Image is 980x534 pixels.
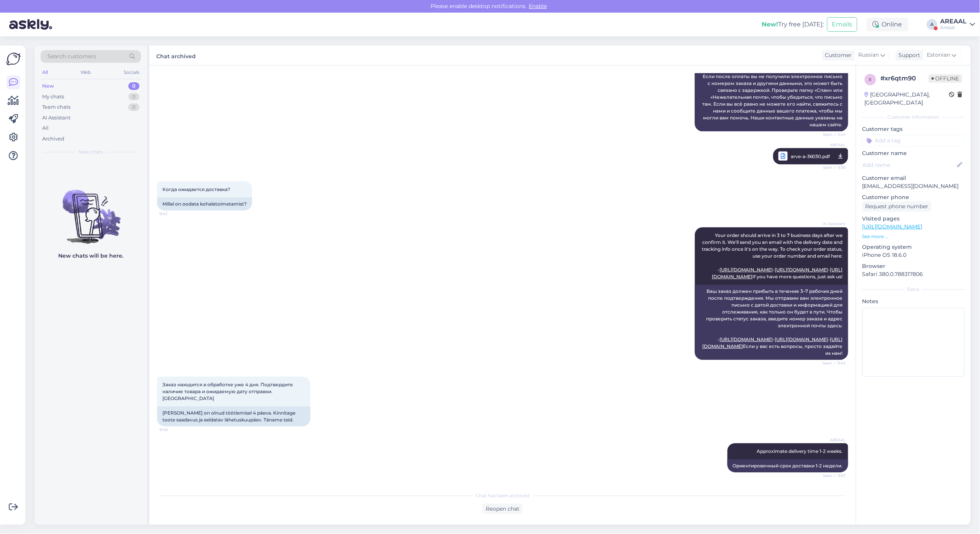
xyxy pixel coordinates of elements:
div: Web [79,67,93,77]
input: Add a tag [862,135,965,146]
div: Socials [122,67,141,77]
p: Notes [862,297,965,305]
div: Reopen chat [483,504,523,514]
p: Customer email [862,174,965,182]
p: [EMAIL_ADDRESS][DOMAIN_NAME] [862,182,965,190]
span: Chat has been archived [476,492,530,499]
span: 9:48 [159,427,188,433]
a: [URL][DOMAIN_NAME] [720,336,773,342]
a: AREAALarve-a-36030.pdfSeen ✓ 9:36 [773,148,848,165]
span: Когда ожидается доставка? [162,186,230,192]
div: Ваш заказ должен прибыть в течение 3–7 рабочих дней после подтверждения. Мы отправим вам электрон... [695,285,848,360]
p: Visited pages [862,215,965,223]
a: [URL][DOMAIN_NAME] [775,336,828,342]
div: [PERSON_NAME] on olnud töötlemisel 4 päeva. Kinnitage toote saadavus ja eeldatav lähetuskuupäev. ... [157,407,310,426]
span: 9:43 [159,211,188,217]
span: Seen ✓ 0:41 [817,132,846,137]
label: Chat archived [156,50,196,60]
p: Operating system [862,243,965,251]
div: 0 [128,103,139,111]
p: Customer tags [862,125,965,133]
span: AREAAL [817,142,846,148]
b: New! [762,21,778,28]
span: arve-a-36030.pdf [791,152,830,161]
div: Online [867,18,908,31]
span: Approximate delivery time 1-2 weeks. [757,448,843,454]
span: AREAAL [817,437,846,443]
div: All [42,124,49,132]
div: Ориентировочный срок доставки 1-2 недели. [728,459,848,472]
span: Your order should arrive in 3 to 7 business days after we confirm it. We'll send you an email wit... [702,232,844,279]
span: Seen ✓ 9:53 [817,473,846,478]
span: Estonian [927,51,951,59]
div: 0 [128,82,139,90]
p: Safari 380.0.788317806 [862,270,965,278]
input: Add name [863,161,956,169]
span: Заказ находится в обработке уже 4 дня. Подтвердите наличие товара и ожидаемую дату отправки. [GEO... [162,382,294,401]
span: Search customers [48,52,96,60]
div: AI Assistant [42,114,70,122]
div: Try free [DATE]: [762,20,824,29]
div: Millal on oodata kohaletoimetamist? [157,198,252,211]
div: Extra [862,286,965,293]
p: See more ... [862,233,965,240]
p: iPhone OS 18.6.0 [862,251,965,259]
div: New [42,82,54,90]
div: Team chats [42,103,70,111]
div: Support [896,51,921,59]
div: Areaal [941,24,967,31]
span: Russian [859,51,879,59]
a: [URL][DOMAIN_NAME] [720,267,773,273]
span: AI Assistant [817,221,846,227]
span: Seen ✓ 9:36 [817,163,846,172]
span: Offline [929,74,962,83]
div: Archived [42,135,64,143]
div: All [41,67,49,77]
span: x [869,77,872,82]
a: AREAALAreaal [941,18,975,31]
p: New chats will be here. [58,252,123,260]
div: Customer information [862,114,965,121]
a: [URL][DOMAIN_NAME] [775,267,828,273]
button: Emails [827,17,857,32]
p: Browser [862,262,965,270]
div: Customer [822,51,852,59]
span: New chats [79,149,103,155]
div: # xr6qtm90 [881,74,929,83]
div: Если после оплаты вы не получили электронное письмо с номером заказа и другими данными, это может... [695,70,848,131]
div: 0 [128,93,139,101]
p: Customer phone [862,193,965,201]
img: Askly Logo [6,52,21,66]
span: Enable [527,3,549,10]
div: AREAAL [941,18,967,24]
span: Seen ✓ 9:43 [817,360,846,366]
div: [GEOGRAPHIC_DATA], [GEOGRAPHIC_DATA] [865,91,949,107]
a: [URL][DOMAIN_NAME] [862,223,923,230]
img: No chats [34,176,147,245]
div: Request phone number [862,201,932,212]
div: My chats [42,93,64,101]
div: A [927,19,937,30]
p: Customer name [862,149,965,157]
